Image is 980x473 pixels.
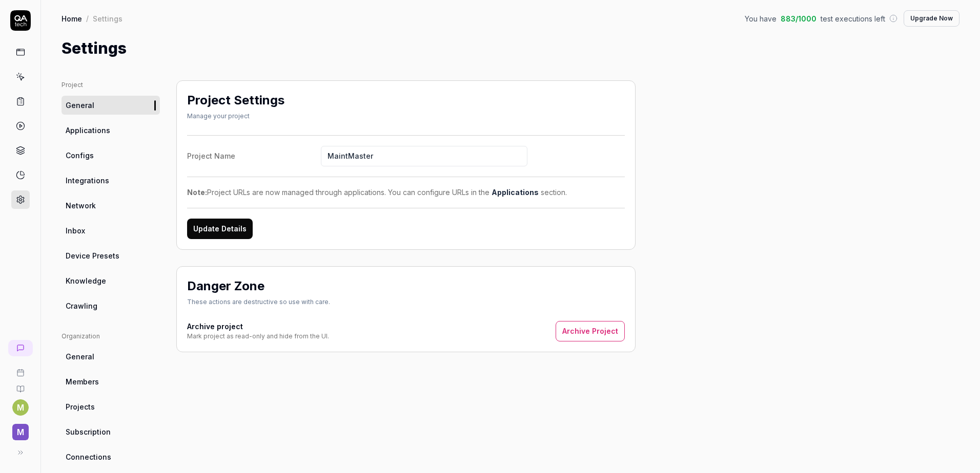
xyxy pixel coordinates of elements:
[66,250,119,261] span: Device Presets
[187,332,329,341] div: Mark project as read-only and hide from the UI.
[187,219,253,239] button: Update Details
[321,146,527,166] input: Project Name
[62,96,160,115] a: General
[66,300,97,311] span: Crawling
[8,340,33,356] a: New conversation
[62,146,160,165] a: Configs
[187,277,264,295] h2: Danger Zone
[62,372,160,391] a: Members
[187,112,284,121] div: Manage your project
[66,100,94,111] span: General
[187,187,625,198] div: Project URLs are now managed through applications. You can configure URLs in the section.
[187,150,321,161] div: Project Name
[66,125,110,136] span: Applications
[62,196,160,215] a: Network
[187,297,330,307] div: These actions are destructive so use with care.
[821,13,885,24] span: test executions left
[66,275,106,286] span: Knowledge
[66,225,85,236] span: Inbox
[62,121,160,140] a: Applications
[66,150,94,161] span: Configs
[62,37,127,60] h1: Settings
[187,91,284,110] h2: Project Settings
[66,175,109,186] span: Integrations
[492,188,539,197] a: Applications
[12,424,29,440] span: M
[781,13,816,24] span: 883 / 1000
[62,221,160,240] a: Inbox
[62,171,160,190] a: Integrations
[66,351,94,362] span: General
[187,321,329,332] h4: Archive project
[62,347,160,366] a: General
[93,13,122,24] div: Settings
[66,376,99,387] span: Members
[62,80,160,90] div: Project
[187,188,207,197] strong: Note:
[12,399,29,416] button: M
[62,447,160,466] a: Connections
[62,13,82,24] a: Home
[4,377,36,393] a: Documentation
[62,397,160,416] a: Projects
[62,271,160,290] a: Knowledge
[4,360,36,377] a: Book a call with us
[556,321,625,341] button: Archive Project
[62,246,160,265] a: Device Presets
[86,13,89,24] div: /
[62,422,160,441] a: Subscription
[62,332,160,341] div: Organization
[4,416,36,442] button: M
[66,451,111,462] span: Connections
[66,401,95,412] span: Projects
[66,200,96,211] span: Network
[745,13,777,24] span: You have
[66,426,111,437] span: Subscription
[904,10,959,27] button: Upgrade Now
[62,296,160,315] a: Crawling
